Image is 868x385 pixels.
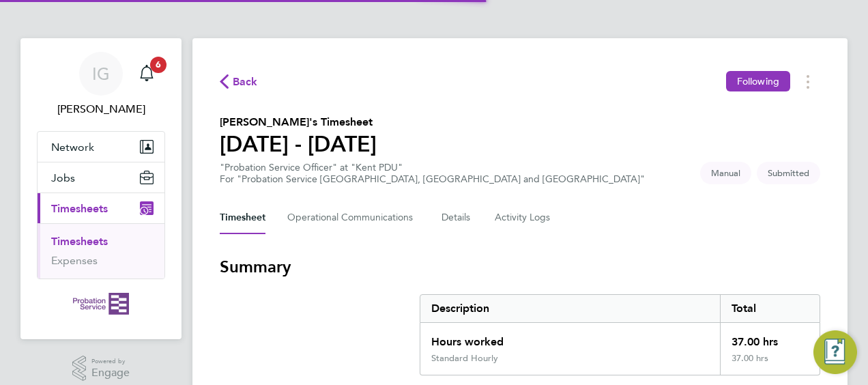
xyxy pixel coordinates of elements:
div: Standard Hourly [431,353,498,364]
div: 37.00 hrs [720,323,820,353]
button: Engage Resource Center [813,330,857,374]
span: Following [737,75,779,87]
button: Timesheet [220,201,265,234]
span: Timesheets [51,202,108,215]
span: 6 [150,57,167,73]
nav: Main navigation [20,38,182,339]
h2: [PERSON_NAME]'s Timesheet [220,114,377,130]
div: Hours worked [420,323,720,353]
a: Timesheets [51,235,108,248]
span: Engage [91,367,130,379]
span: This timesheet is Submitted. [757,162,820,184]
a: 6 [133,52,160,96]
button: Timesheets [38,193,164,223]
img: probationservice-logo-retina.png [73,293,128,315]
div: Description [420,295,720,322]
button: Operational Communications [287,201,420,234]
h1: [DATE] - [DATE] [220,130,377,158]
button: Back [220,73,258,90]
div: 37.00 hrs [720,353,820,375]
span: Jobs [51,171,75,184]
a: IG[PERSON_NAME] [37,52,165,117]
a: Powered byEngage [72,356,130,382]
div: For "Probation Service [GEOGRAPHIC_DATA], [GEOGRAPHIC_DATA] and [GEOGRAPHIC_DATA]" [220,173,645,185]
button: Activity Logs [495,201,552,234]
span: India Goddard [37,101,165,117]
span: IG [92,65,110,83]
span: Powered by [91,356,130,367]
div: Total [720,295,820,322]
span: Back [233,74,258,90]
h3: Summary [220,256,820,278]
a: Go to home page [37,293,165,315]
div: Timesheets [38,223,164,279]
span: This timesheet was manually created. [700,162,751,184]
button: Network [38,132,164,162]
button: Details [442,201,473,234]
span: Network [51,141,94,154]
button: Timesheets Menu [796,71,820,92]
div: Summary [420,294,820,375]
button: Following [726,71,790,91]
div: "Probation Service Officer" at "Kent PDU" [220,162,645,185]
a: Expenses [51,254,98,267]
button: Jobs [38,162,164,192]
